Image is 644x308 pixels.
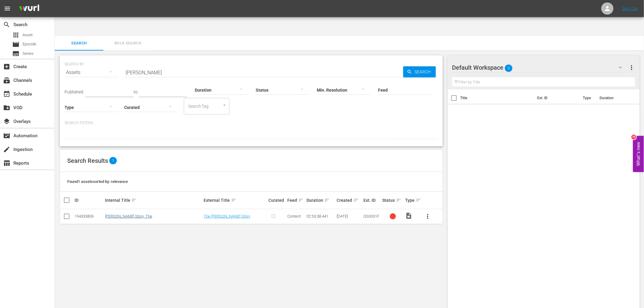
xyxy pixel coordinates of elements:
[405,197,419,204] div: Type
[67,179,128,184] span: Found 1 assets sorted by: relevance
[363,198,380,203] div: Ext. ID
[298,198,303,203] span: sort
[3,63,10,70] span: Create
[3,21,10,28] span: Search
[134,89,138,94] span: to
[416,198,421,203] span: sort
[353,198,359,203] span: sort
[460,89,534,107] th: Title
[534,89,579,107] th: Ext. ID
[204,197,267,204] div: External Title
[12,50,19,57] span: Series
[3,146,10,153] span: Ingestion
[105,214,152,219] a: [PERSON_NAME] Story, The
[107,40,149,47] span: Bulk Search
[23,32,33,38] span: Asset
[67,157,108,164] span: Search Results
[3,104,10,111] span: VOD
[306,214,335,219] div: 02:53:38.441
[579,89,596,107] th: Type
[324,198,330,203] span: sort
[396,198,401,203] span: sort
[363,214,379,219] span: QS0031F
[337,214,362,219] div: [DATE]
[109,157,117,164] span: 1
[3,77,10,84] span: Channels
[75,198,103,203] div: ID
[412,66,436,77] span: Search
[3,90,10,98] span: Schedule
[3,132,10,139] span: Automation
[65,89,84,94] span: Published:
[287,197,304,204] div: Feed
[628,60,635,75] button: more_vert
[58,40,100,47] span: Search
[268,198,285,203] div: Curated
[628,64,635,71] span: more_vert
[632,135,636,140] div: 10
[4,5,11,12] span: menu
[65,64,118,81] div: Assets
[131,198,137,203] span: sort
[75,214,103,219] div: 194333806
[222,102,227,108] button: Open
[12,41,19,48] span: Episode
[23,51,33,57] span: Series
[231,198,236,203] span: sort
[287,214,301,219] span: Content
[633,136,644,172] button: Open Feedback Widget
[405,212,413,219] span: Video
[3,159,10,167] span: Reports
[12,31,19,39] span: Asset
[622,6,638,11] a: Sign Out
[596,89,632,107] th: Duration
[452,59,628,76] div: Default Workspace
[65,121,438,126] p: Search Filters:
[105,197,202,204] div: Internal Title
[337,197,362,204] div: Created
[15,2,44,16] img: ans4CAIJ8jUAAAAAAAAAAAAAAAAAAAAAAAAgQb4GAAAAAAAAAAAAAAAAAAAAAAAAJMjXAAAAAAAAAAAAAAAAAAAAAAAAgAT5G...
[306,197,335,204] div: Duration
[421,209,435,224] button: more_vert
[505,62,513,75] span: 0
[383,197,404,204] div: Status
[403,66,436,77] button: Search
[3,118,10,125] span: Overlays
[424,213,432,220] span: more_vert
[204,214,250,219] a: The [PERSON_NAME] Story
[23,41,36,47] span: Episode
